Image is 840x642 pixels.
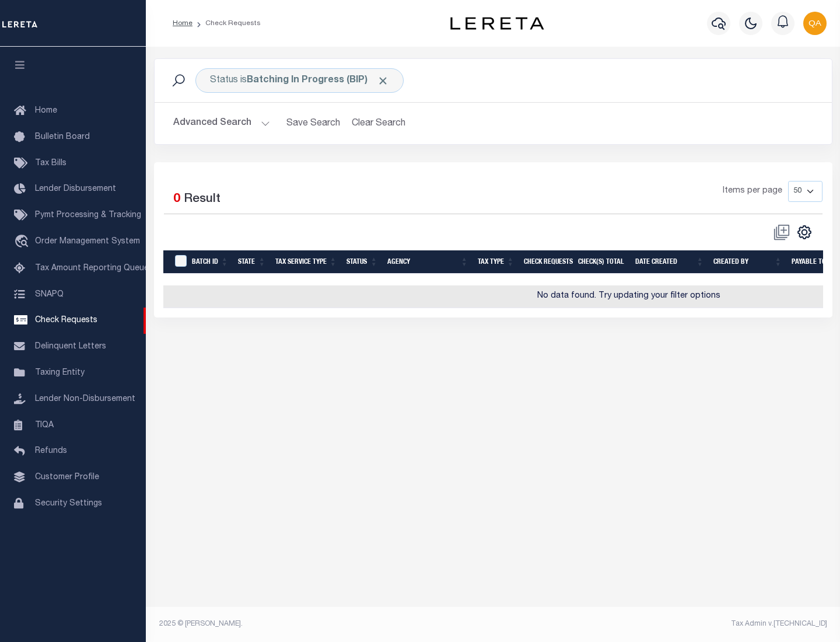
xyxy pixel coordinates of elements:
img: svg+xml;base64,PHN2ZyB4bWxucz0iaHR0cDovL3d3dy53My5vcmcvMjAwMC9zdmciIHBvaW50ZXItZXZlbnRzPSJub25lIi... [803,12,827,35]
th: State: activate to sort column ascending [233,250,271,274]
span: Click to Remove [377,75,389,87]
div: Tax Admin v.[TECHNICAL_ID] [502,619,827,629]
label: Result [184,190,220,209]
th: Created By: activate to sort column ascending [709,250,787,274]
span: Security Settings [35,500,102,508]
i: travel_explore [14,235,33,250]
span: Tax Amount Reporting Queue [35,264,149,273]
span: Refunds [35,447,67,455]
span: Lender Non-Disbursement [35,395,135,403]
span: Lender Disbursement [35,185,116,193]
span: Tax Bills [35,159,66,168]
button: Clear Search [347,112,411,135]
div: Status is [195,68,404,93]
img: logo-dark.svg [450,17,544,30]
span: Order Management System [35,238,140,246]
span: 0 [173,193,180,205]
span: Bulletin Board [35,133,90,141]
button: Advanced Search [173,112,270,135]
span: Home [35,107,57,115]
li: Check Requests [192,18,261,29]
a: Home [173,20,192,27]
span: Pymt Processing & Tracking [35,211,141,219]
span: SNAPQ [35,290,64,298]
th: Agency: activate to sort column ascending [383,250,473,274]
th: Tax Type: activate to sort column ascending [473,250,519,274]
th: Date Created: activate to sort column ascending [631,250,709,274]
th: Check Requests [519,250,573,274]
span: Items per page [723,185,782,198]
span: TIQA [35,421,54,429]
b: Batching In Progress (BIP) [247,76,389,85]
span: Taxing Entity [35,369,85,377]
div: 2025 © [PERSON_NAME]. [150,619,494,629]
th: Check(s) Total [573,250,631,274]
th: Status: activate to sort column ascending [342,250,383,274]
span: Customer Profile [35,473,99,481]
th: Batch Id: activate to sort column ascending [187,250,233,274]
button: Save Search [279,112,347,135]
span: Delinquent Letters [35,343,106,351]
span: Check Requests [35,316,97,325]
th: Tax Service Type: activate to sort column ascending [271,250,342,274]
